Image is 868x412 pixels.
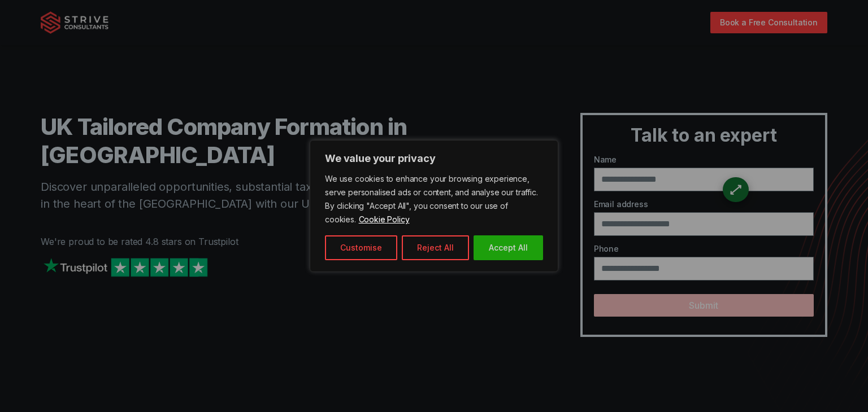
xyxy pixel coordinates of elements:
button: Accept All [474,235,543,260]
p: We use cookies to enhance your browsing experience, serve personalised ads or content, and analys... [325,172,543,226]
button: Customise [325,235,397,260]
p: We value your privacy [325,152,543,165]
button: Reject All [402,235,469,260]
a: Cookie Policy [358,214,410,225]
div: We value your privacy [310,140,558,272]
